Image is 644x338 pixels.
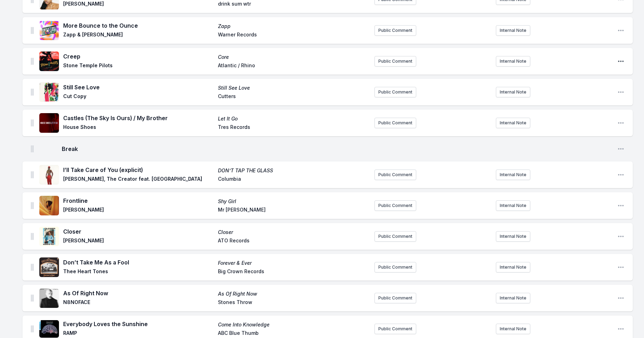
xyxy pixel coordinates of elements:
button: Open playlist item options [617,264,624,271]
button: Internal Note [496,25,530,36]
span: I’ll Take Care of You (explicit) [63,166,214,174]
span: Warner Records [218,31,369,40]
span: Frontline [63,196,214,205]
span: Tres Records [218,124,369,132]
button: Internal Note [496,293,530,303]
button: Public Comment [374,324,416,334]
span: Columbia [218,175,369,184]
span: drink sum wtr [218,0,369,9]
span: Atlantic / Rhino [218,62,369,70]
span: Cutters [218,93,369,101]
img: Drag Handle [31,171,34,178]
span: N8NOFACE [63,299,214,307]
button: Internal Note [496,324,530,334]
span: Castles (The Sky Is Ours) / My Brother [63,114,214,122]
button: Public Comment [374,25,416,36]
img: Drag Handle [31,89,34,96]
button: Public Comment [374,231,416,242]
button: Internal Note [496,118,530,128]
span: Closer [63,227,214,236]
img: Drag Handle [31,58,34,65]
span: Let It Go [218,115,369,122]
button: Internal Note [496,200,530,211]
button: Open playlist item options [617,145,624,152]
img: As Of Right Now [39,288,59,308]
span: [PERSON_NAME] [63,237,214,246]
span: ABC Blue Thumb [218,330,369,338]
span: RAMP [63,330,214,338]
img: DON’T TAP THE GLASS [39,165,59,185]
img: Come Into Knowledge [39,320,59,338]
span: Closer [218,229,369,236]
span: Forever & Ever [218,260,369,267]
span: Still See Love [218,84,369,91]
button: Internal Note [496,231,530,242]
button: Open playlist item options [617,202,624,209]
span: Shy Girl [218,198,369,205]
button: Public Comment [374,170,416,180]
span: DON’T TAP THE GLASS [218,167,369,174]
img: Drag Handle [31,119,34,126]
img: Closer [39,227,59,246]
button: Public Comment [374,87,416,97]
span: As Of Right Now [63,289,214,297]
img: Zapp [39,21,59,40]
img: Drag Handle [31,202,34,209]
span: Cut Copy [63,93,214,101]
img: Drag Handle [31,295,34,302]
button: Open playlist item options [617,233,624,240]
span: Don’t Take Me As a Fool [63,258,214,267]
button: Open playlist item options [617,119,624,126]
span: Zapp & [PERSON_NAME] [63,31,214,40]
button: Internal Note [496,56,530,67]
img: Drag Handle [31,145,34,152]
img: Drag Handle [31,325,34,332]
img: Drag Handle [31,264,34,271]
img: Let It Go [39,113,59,133]
button: Public Comment [374,118,416,128]
button: Open playlist item options [617,27,624,34]
span: More Bounce to the Ounce [63,21,214,30]
button: Public Comment [374,262,416,273]
button: Internal Note [496,170,530,180]
span: Break [62,145,612,153]
img: Core [39,51,59,71]
button: Open playlist item options [617,58,624,65]
img: Drag Handle [31,27,34,34]
span: Creep [63,52,214,61]
span: As Of Right Now [218,290,369,297]
span: Thee Heart Tones [63,268,214,276]
button: Internal Note [496,87,530,97]
span: Zapp [218,23,369,30]
span: Still See Love [63,83,214,91]
img: Shy Girl [39,196,59,215]
span: Big Crown Records [218,268,369,276]
span: Stones Throw [218,299,369,307]
span: Stone Temple Pilots [63,62,214,70]
span: Everybody Loves the Sunshine [63,320,214,328]
button: Open playlist item options [617,171,624,178]
span: Come Into Knowledge [218,321,369,328]
span: [PERSON_NAME] [63,0,214,9]
span: Core [218,54,369,61]
button: Open playlist item options [617,325,624,332]
span: ATO Records [218,237,369,246]
button: Public Comment [374,200,416,211]
img: Forever & Ever [39,257,59,277]
button: Open playlist item options [617,89,624,96]
img: Drag Handle [31,233,34,240]
button: Internal Note [496,262,530,273]
span: Mr [PERSON_NAME] [218,206,369,215]
span: [PERSON_NAME], The Creator feat. [GEOGRAPHIC_DATA] [63,175,214,184]
button: Public Comment [374,293,416,303]
img: Still See Love [39,82,59,102]
button: Open playlist item options [617,295,624,302]
span: [PERSON_NAME] [63,206,214,215]
button: Public Comment [374,56,416,67]
span: House Shoes [63,124,214,132]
